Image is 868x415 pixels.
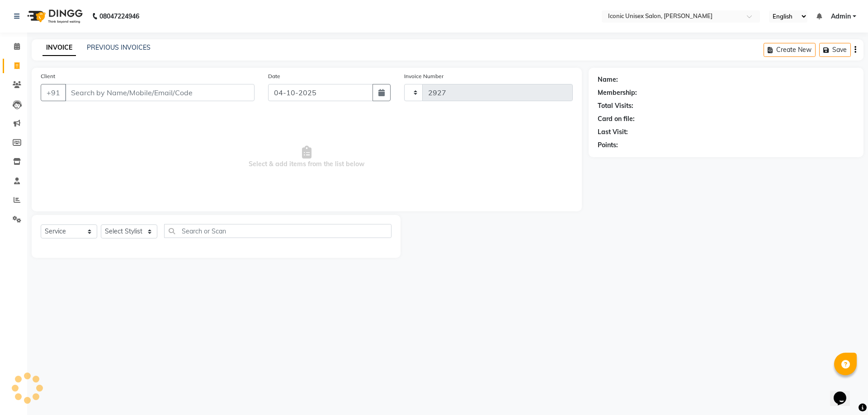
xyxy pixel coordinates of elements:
div: Card on file: [598,114,635,124]
span: Select & add items from the list below [41,112,573,202]
input: Search by Name/Mobile/Email/Code [65,84,255,101]
a: INVOICE [42,40,76,56]
button: +91 [41,84,66,101]
span: Admin [831,12,851,21]
iframe: chat widget [830,379,859,406]
label: Invoice Number [404,72,443,80]
button: Create New [764,43,816,57]
div: Name: [598,75,618,84]
label: Client [41,72,55,80]
b: 08047224946 [99,4,139,29]
a: PREVIOUS INVOICES [87,43,151,51]
div: Membership: [598,88,637,98]
label: Date [268,72,280,80]
div: Total Visits: [598,101,633,111]
img: logo [23,4,85,29]
div: Last Visit: [598,127,628,137]
div: Points: [598,140,618,150]
button: Save [819,43,851,57]
input: Search or Scan [164,224,392,238]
